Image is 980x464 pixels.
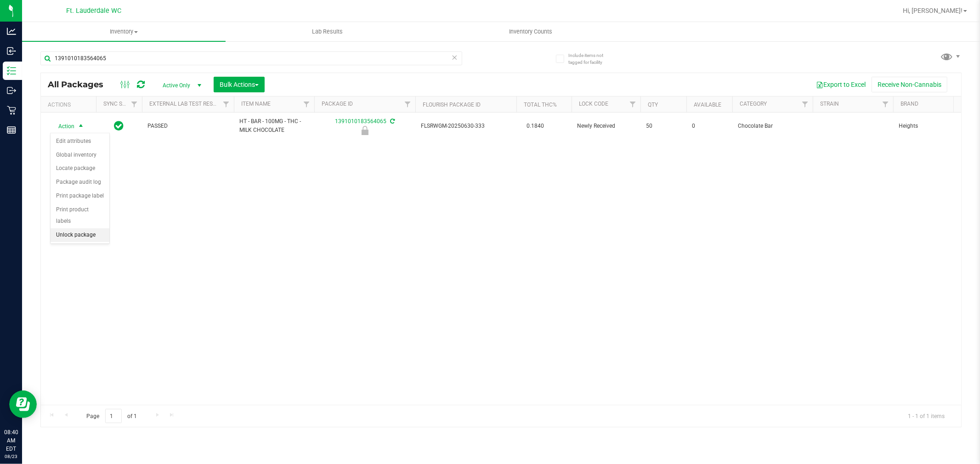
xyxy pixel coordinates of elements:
[7,86,16,95] inline-svg: Outbound
[497,28,565,36] span: Inventory Counts
[903,7,963,14] span: Hi, [PERSON_NAME]!
[335,118,386,124] a: 1391010183564065
[149,101,221,107] a: External Lab Test Result
[79,409,145,423] span: Page of 1
[692,122,727,130] span: 0
[40,51,462,65] input: Search Package ID, Item Name, SKU, Lot or Part Number...
[4,453,18,460] p: 08/23
[7,106,16,115] inline-svg: Retail
[9,390,37,418] iframe: Resource center
[625,96,640,112] a: Filter
[7,27,16,36] inline-svg: Analytics
[7,46,16,56] inline-svg: Inbound
[400,96,415,112] a: Filter
[524,102,557,108] a: Total THC%
[522,119,549,133] span: 0.1840
[421,122,511,130] span: FLSRWGM-20250630-333
[103,101,139,107] a: Sync Status
[214,77,265,92] button: Bulk Actions
[51,189,109,203] li: Print package label
[738,122,807,130] span: Chocolate Bar
[226,22,429,41] a: Lab Results
[810,77,872,92] button: Export to Excel
[820,101,839,107] a: Strain
[899,122,980,130] span: Heights
[313,126,417,135] div: Newly Received
[7,125,16,135] inline-svg: Reports
[389,118,395,124] span: Sync from Compliance System
[48,102,92,108] div: Actions
[300,28,355,36] span: Lab Results
[7,66,16,75] inline-svg: Inventory
[901,409,952,423] span: 1 - 1 of 1 items
[646,122,681,130] span: 50
[648,102,658,108] a: Qty
[220,81,259,88] span: Bulk Actions
[322,101,353,107] a: Package ID
[239,117,309,135] span: HT - BAR - 100MG - THC - MILK CHOCOLATE
[901,101,918,107] a: Brand
[568,52,614,66] span: Include items not tagged for facility
[579,101,608,107] a: Lock Code
[740,101,767,107] a: Category
[50,120,75,133] span: Action
[66,7,121,15] span: Ft. Lauderdale WC
[75,120,87,133] span: select
[48,79,113,90] span: All Packages
[694,102,721,108] a: Available
[22,28,226,36] span: Inventory
[872,77,947,92] button: Receive Non-Cannabis
[147,122,228,130] span: PASSED
[127,96,142,112] a: Filter
[51,162,109,175] li: Locate package
[241,101,271,107] a: Item Name
[798,96,813,112] a: Filter
[429,22,633,41] a: Inventory Counts
[105,409,122,423] input: 1
[51,203,109,228] li: Print product labels
[577,122,635,130] span: Newly Received
[452,51,458,63] span: Clear
[22,22,226,41] a: Inventory
[219,96,234,112] a: Filter
[423,102,481,108] a: Flourish Package ID
[114,119,124,132] span: In Sync
[878,96,893,112] a: Filter
[51,175,109,189] li: Package audit log
[299,96,314,112] a: Filter
[51,135,109,148] li: Edit attributes
[51,228,109,242] li: Unlock package
[4,428,18,453] p: 08:40 AM EDT
[51,148,109,162] li: Global inventory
